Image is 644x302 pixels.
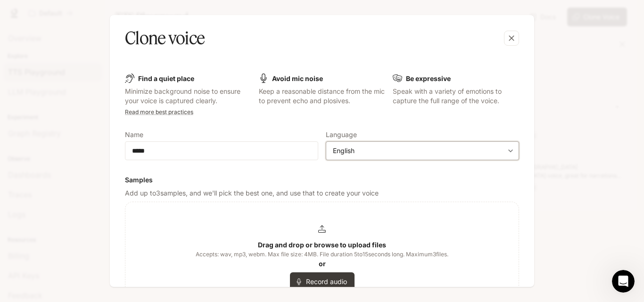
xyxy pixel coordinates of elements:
p: Add up to 3 samples, and we'll pick the best one, and use that to create your voice [125,188,519,198]
div: English [326,146,519,155]
p: Minimize background noise to ensure your voice is captured clearly. [125,87,251,106]
p: Name [125,131,143,138]
p: Speak with a variety of emotions to capture the full range of the voice. [393,87,519,106]
b: Avoid mic noise [272,74,323,82]
button: Record audio [290,272,355,291]
b: Drag and drop or browse to upload files [258,241,386,249]
p: Keep a reasonable distance from the mic to prevent echo and plosives. [259,87,385,106]
a: Read more best practices [125,108,193,115]
h6: Samples [125,175,519,185]
span: Accepts: wav, mp3, webm. Max file size: 4MB. File duration 5 to 15 seconds long. Maximum 3 files. [196,250,448,259]
div: English [333,146,504,155]
p: Language [326,131,357,138]
b: Find a quiet place [138,74,194,82]
b: or [319,260,326,268]
iframe: Intercom live chat [612,270,635,293]
h5: Clone voice [125,26,205,50]
b: Be expressive [406,74,451,82]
